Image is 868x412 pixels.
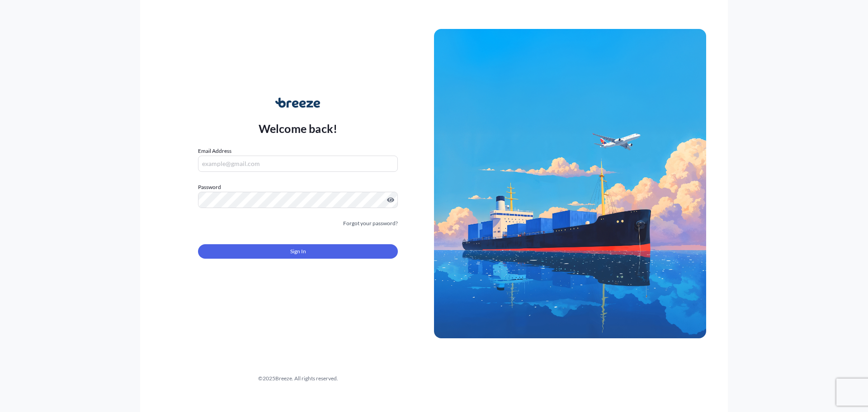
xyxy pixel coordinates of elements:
span: Sign In [290,247,306,256]
a: Forgot your password? [343,219,398,228]
button: Show password [387,196,394,204]
img: Ship illustration [434,29,706,338]
label: Password [198,183,398,192]
div: © 2025 Breeze. All rights reserved. [162,374,434,383]
label: Email Address [198,147,231,156]
input: example@gmail.com [198,156,398,172]
button: Sign In [198,244,398,259]
p: Welcome back! [259,121,338,136]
